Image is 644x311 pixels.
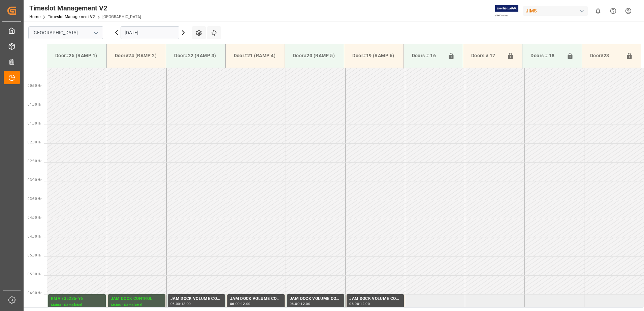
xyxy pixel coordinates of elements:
[290,296,342,302] div: JAM DOCK VOLUME CONTROL
[409,49,445,62] div: Doors # 16
[51,296,103,302] div: RMA 735235-Y6
[28,103,41,106] span: 01:00 Hr
[240,302,241,305] div: -
[29,14,40,19] a: Home
[590,3,606,19] button: show 0 new notifications
[231,49,279,62] div: Door#21 (RAMP 4)
[230,296,282,302] div: JAM DOCK VOLUME CONTROL
[28,235,41,238] span: 04:30 Hr
[290,302,299,305] div: 06:00
[350,49,398,62] div: Door#19 (RAMP 6)
[28,26,103,39] input: Type to search/select
[528,49,563,62] div: Doors # 18
[170,296,222,302] div: JAM DOCK VOLUME CONTROL
[495,5,518,17] img: Exertis%20JAM%20-%20Email%20Logo.jpg_1722504956.jpg
[53,49,101,62] div: Door#25 (RAMP 1)
[28,216,41,219] span: 04:00 Hr
[587,49,623,62] div: Door#23
[523,4,590,17] button: JIMS
[230,302,240,305] div: 06:00
[290,49,339,62] div: Door#20 (RAMP 5)
[28,159,41,163] span: 02:30 Hr
[28,291,41,295] span: 06:00 Hr
[180,302,181,305] div: -
[181,302,191,305] div: 12:00
[111,296,163,302] div: JAM DOCK CONTROL
[121,26,179,39] input: DD.MM.YYYY
[28,197,41,201] span: 03:30 Hr
[28,140,41,144] span: 02:00 Hr
[170,302,180,305] div: 06:00
[606,3,621,19] button: Help Center
[28,178,41,182] span: 03:00 Hr
[171,49,220,62] div: Door#22 (RAMP 3)
[299,302,300,305] div: -
[111,302,163,308] div: Status - Completed
[112,49,160,62] div: Door#24 (RAMP 2)
[360,302,370,305] div: 12:00
[28,272,41,276] span: 05:30 Hr
[48,14,95,19] a: Timeslot Management V2
[300,302,310,305] div: 12:00
[91,28,101,38] button: open menu
[51,302,103,308] div: Status - Completed
[28,84,41,88] span: 00:30 Hr
[28,122,41,125] span: 01:30 Hr
[349,302,359,305] div: 06:00
[349,296,401,302] div: JAM DOCK VOLUME CONTROL
[29,3,141,13] div: Timeslot Management V2
[28,253,41,257] span: 05:00 Hr
[359,302,360,305] div: -
[523,6,588,16] div: JIMS
[241,302,251,305] div: 12:00
[469,49,504,62] div: Doors # 17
